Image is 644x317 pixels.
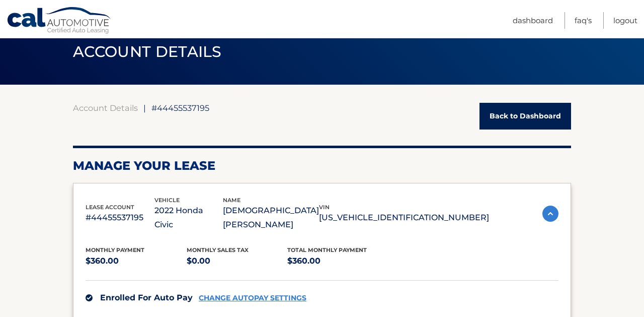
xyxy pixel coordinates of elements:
[154,204,223,232] p: 2022 Honda Civic
[86,204,134,211] span: lease account
[187,246,249,253] span: Monthly sales Tax
[7,7,112,36] a: Cal Automotive
[100,293,193,302] span: Enrolled For Auto Pay
[86,294,93,301] img: check.svg
[223,197,240,204] span: name
[86,246,144,253] span: Monthly Payment
[319,211,489,225] p: [US_VEHICLE_IDENTIFICATION_NUMBER]
[575,12,592,29] a: FAQ's
[319,204,330,211] span: vin
[86,211,154,225] p: #44455537195
[73,103,138,113] a: Account Details
[479,103,571,130] a: Back to Dashboard
[287,254,388,268] p: $360.00
[542,206,558,222] img: accordion-active.svg
[86,254,187,268] p: $360.00
[187,254,288,268] p: $0.00
[199,294,306,302] a: CHANGE AUTOPAY SETTINGS
[223,204,319,232] p: [DEMOGRAPHIC_DATA][PERSON_NAME]
[513,12,553,29] a: Dashboard
[613,12,637,29] a: Logout
[73,42,222,61] span: ACCOUNT DETAILS
[287,246,367,253] span: Total Monthly Payment
[151,103,209,113] span: #44455537195
[143,103,146,113] span: |
[73,158,571,173] h2: Manage Your Lease
[154,197,180,204] span: vehicle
